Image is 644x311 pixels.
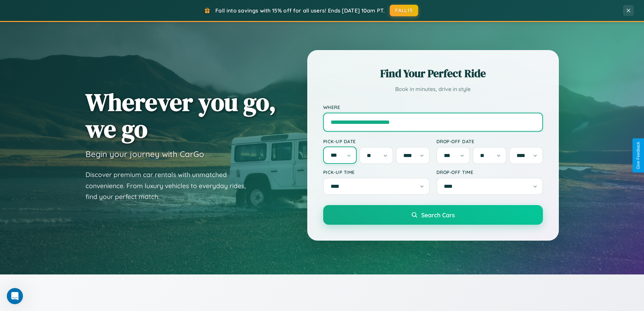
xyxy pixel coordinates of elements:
[323,138,430,144] label: Pick-up Date
[436,138,543,144] label: Drop-off Date
[86,169,255,202] p: Discover premium car rentals with unmatched convenience. From luxury vehicles to everyday rides, ...
[86,89,276,142] h1: Wherever you go, we go
[323,169,430,175] label: Pick-up Time
[390,5,418,16] button: FALL15
[636,142,641,169] div: Give Feedback
[215,7,385,14] span: Fall into savings with 15% off for all users! Ends [DATE] 10am PT.
[7,288,23,304] iframe: Intercom live chat
[323,205,543,225] button: Search Cars
[436,169,543,175] label: Drop-off Time
[323,84,543,94] p: Book in minutes, drive in style
[421,211,455,219] span: Search Cars
[86,149,204,159] h3: Begin your journey with CarGo
[323,66,543,81] h2: Find Your Perfect Ride
[323,104,543,110] label: Where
